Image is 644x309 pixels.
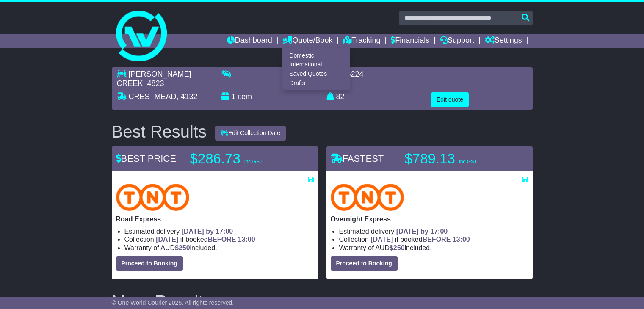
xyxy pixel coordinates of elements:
[339,235,528,243] li: Collection
[215,126,286,141] button: Edit Collection Date
[283,78,350,88] a: Drafts
[331,184,404,211] img: TNT Domestic: Overnight Express
[339,244,528,252] li: Warranty of AUD included.
[370,236,393,243] span: [DATE]
[238,92,252,101] span: item
[423,236,451,243] span: BEFORE
[156,236,255,243] span: if booked
[231,92,235,101] span: 1
[117,70,191,88] span: [PERSON_NAME] CREEK
[179,244,190,251] span: 250
[283,51,350,60] a: Domestic
[116,256,183,271] button: Proceed to Booking
[244,159,263,165] span: inc GST
[124,235,314,243] li: Collection
[391,34,429,48] a: Financials
[283,60,350,69] a: International
[208,236,236,243] span: BEFORE
[331,215,528,223] p: Overnight Express
[108,122,211,141] div: Best Results
[336,92,345,101] span: 82
[331,153,384,164] span: FASTEST
[339,227,528,235] li: Estimated delivery
[129,92,177,101] span: CRESTMEAD
[227,34,272,48] a: Dashboard
[116,153,176,164] span: BEST PRICE
[393,244,405,251] span: 250
[283,69,350,79] a: Saved Quotes
[238,236,255,243] span: 13:00
[440,34,474,48] a: Support
[182,228,233,235] span: [DATE] by 17:00
[453,236,470,243] span: 13:00
[190,150,296,167] p: $286.73
[459,159,477,165] span: inc GST
[116,184,190,211] img: TNT Domestic: Road Express
[396,228,448,235] span: [DATE] by 17:00
[431,92,469,107] button: Edit quote
[177,92,198,101] span: , 4132
[143,79,164,88] span: , 4823
[112,299,234,306] span: © One World Courier 2025. All rights reserved.
[282,48,350,90] div: Quote/Book
[124,227,314,235] li: Estimated delivery
[405,150,511,167] p: $789.13
[370,236,470,243] span: if booked
[390,244,405,251] span: $
[116,215,314,223] p: Road Express
[343,34,380,48] a: Tracking
[331,256,398,271] button: Proceed to Booking
[485,34,522,48] a: Settings
[124,244,314,252] li: Warranty of AUD included.
[175,244,190,251] span: $
[156,236,178,243] span: [DATE]
[282,34,332,48] a: Quote/Book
